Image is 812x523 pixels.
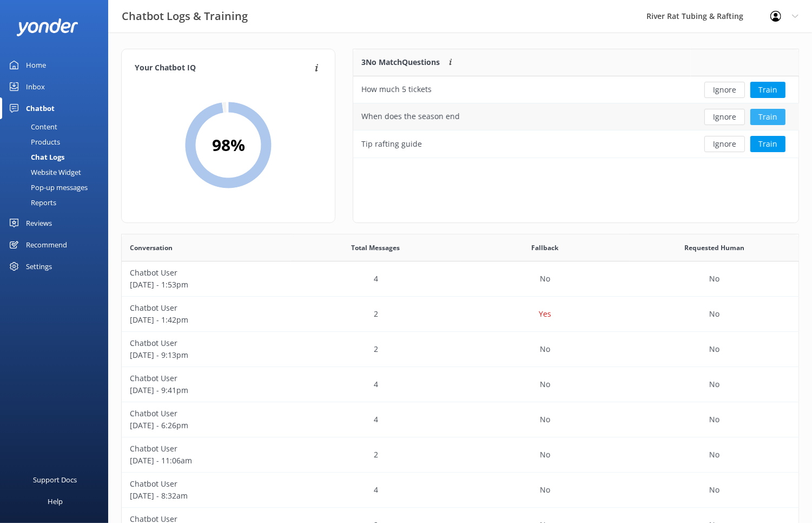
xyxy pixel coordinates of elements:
[130,490,283,502] p: [DATE] - 8:32am
[709,484,719,496] p: No
[540,343,550,355] p: No
[361,110,460,122] div: When does the season end
[130,455,283,467] p: [DATE] - 11:06am
[353,76,799,158] div: grid
[130,372,283,384] p: Chatbot User
[6,165,108,180] a: Website Widget
[709,308,719,320] p: No
[709,449,719,461] p: No
[130,279,283,291] p: [DATE] - 1:53pm
[374,449,378,461] p: 2
[6,119,57,134] div: Content
[540,449,550,461] p: No
[135,62,312,74] h4: Your Chatbot IQ
[26,256,52,277] div: Settings
[6,195,108,210] a: Reports
[540,484,550,496] p: No
[540,414,550,426] p: No
[26,54,46,76] div: Home
[122,261,799,297] div: row
[26,76,45,97] div: Inbox
[374,343,378,355] p: 2
[684,243,744,253] span: Requested Human
[48,491,63,512] div: Help
[750,136,785,152] button: Train
[212,132,245,158] h2: 98 %
[6,195,56,210] div: Reports
[6,134,108,149] a: Products
[353,130,799,158] div: row
[361,83,432,95] div: How much 5 tickets
[16,18,78,36] img: yonder-white-logo.png
[361,138,422,150] div: Tip rafting guide
[130,408,283,420] p: Chatbot User
[704,109,745,125] button: Ignore
[26,97,55,119] div: Chatbot
[6,180,108,195] a: Pop-up messages
[130,384,283,396] p: [DATE] - 9:41pm
[122,402,799,437] div: row
[26,212,52,234] div: Reviews
[704,82,745,98] button: Ignore
[130,420,283,432] p: [DATE] - 6:26pm
[709,273,719,285] p: No
[122,367,799,402] div: row
[130,478,283,490] p: Chatbot User
[122,8,248,25] h3: Chatbot Logs & Training
[6,119,108,134] a: Content
[26,234,67,256] div: Recommend
[130,267,283,279] p: Chatbot User
[709,378,719,390] p: No
[374,308,378,320] p: 2
[130,337,283,349] p: Chatbot User
[750,109,785,125] button: Train
[6,165,81,180] div: Website Widget
[353,103,799,130] div: row
[6,134,60,149] div: Products
[122,297,799,332] div: row
[122,332,799,367] div: row
[122,473,799,508] div: row
[704,136,745,152] button: Ignore
[709,414,719,426] p: No
[130,302,283,314] p: Chatbot User
[34,469,77,491] div: Support Docs
[374,484,378,496] p: 4
[361,56,440,68] p: 3 No Match Questions
[353,76,799,103] div: row
[750,82,785,98] button: Train
[130,314,283,326] p: [DATE] - 1:42pm
[130,243,173,253] span: Conversation
[374,414,378,426] p: 4
[709,343,719,355] p: No
[374,273,378,285] p: 4
[6,149,108,165] a: Chat Logs
[130,443,283,455] p: Chatbot User
[352,243,400,253] span: Total Messages
[6,149,64,165] div: Chat Logs
[130,349,283,361] p: [DATE] - 9:13pm
[540,378,550,390] p: No
[374,378,378,390] p: 4
[540,273,550,285] p: No
[539,308,551,320] p: Yes
[122,437,799,473] div: row
[532,243,559,253] span: Fallback
[6,180,88,195] div: Pop-up messages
